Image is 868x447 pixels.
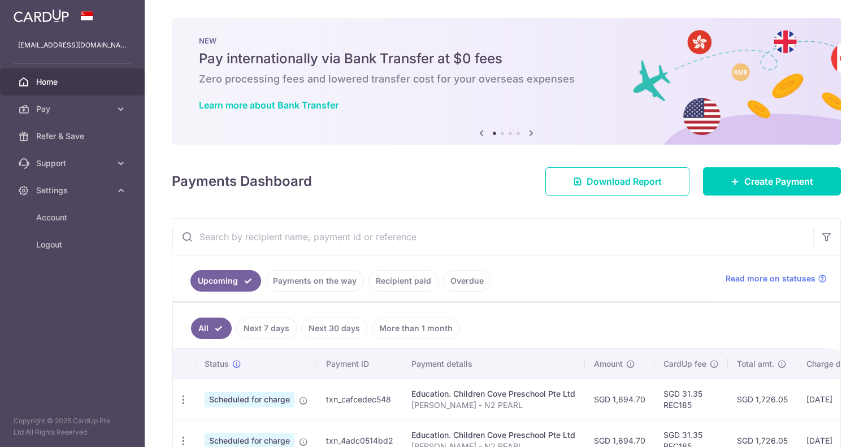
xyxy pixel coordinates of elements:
a: Next 30 days [301,318,367,339]
a: Upcoming [190,270,261,292]
span: Amount [594,358,623,370]
span: Scheduled for charge [205,392,294,407]
h5: Pay internationally via Bank Transfer at $0 fees [199,50,814,68]
span: Status [205,358,229,370]
div: Education. Children Cove Preschool Pte Ltd [411,388,576,400]
span: Total amt. [737,358,774,370]
span: Account [36,212,111,223]
input: Search by recipient name, payment id or reference [172,219,813,255]
td: SGD 1,726.05 [728,379,797,420]
a: Create Payment [703,167,841,196]
span: Pay [36,103,111,115]
th: Payment ID [317,349,402,379]
span: Charge date [806,358,853,370]
td: SGD 31.35 REC185 [654,379,728,420]
span: Settings [36,185,111,196]
span: Download Report [587,175,662,188]
img: CardUp [14,9,69,23]
span: Refer & Save [36,131,111,142]
a: Learn more about Bank Transfer [199,99,338,111]
a: All [191,318,232,339]
span: CardUp fee [663,358,706,370]
th: Payment details [402,349,585,379]
p: [PERSON_NAME] - N2 PEARL [411,400,576,411]
div: Education. Children Cove Preschool Pte Ltd [411,429,576,441]
span: Home [36,76,111,88]
img: Bank transfer banner [172,18,841,145]
span: Logout [36,239,111,250]
h4: Payments Dashboard [172,171,312,192]
td: txn_cafcedec548 [317,379,402,420]
a: Next 7 days [236,318,297,339]
p: NEW [199,36,814,45]
a: Read more on statuses [726,273,827,284]
span: Create Payment [744,175,813,188]
a: More than 1 month [372,318,460,339]
span: Read more on statuses [726,273,815,284]
a: Overdue [443,270,491,292]
a: Recipient paid [368,270,439,292]
span: Support [36,158,111,169]
a: Download Report [545,167,689,196]
td: SGD 1,694.70 [585,379,654,420]
p: [EMAIL_ADDRESS][DOMAIN_NAME] [18,40,127,51]
a: Payments on the way [266,270,364,292]
h6: Zero processing fees and lowered transfer cost for your overseas expenses [199,72,814,86]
